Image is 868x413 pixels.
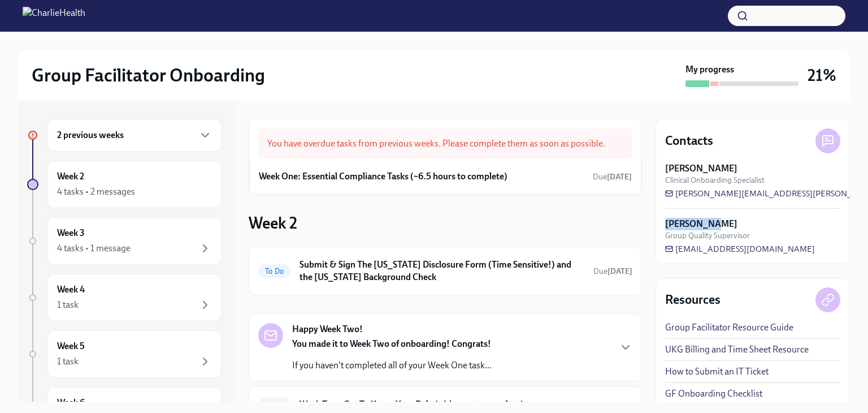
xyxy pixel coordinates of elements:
a: Group Facilitator Resource Guide [665,321,793,334]
a: UKG Billing and Time Sheet Resource [665,343,809,356]
span: Due [593,172,632,182]
a: To DoSubmit & Sign The [US_STATE] Disclosure Form (Time Sensitive!) and the [US_STATE] Background... [258,256,632,286]
span: Due [593,400,632,410]
span: September 9th, 2025 09:00 [593,171,632,182]
strong: [DATE] [607,266,632,276]
h6: Submit & Sign The [US_STATE] Disclosure Form (Time Sensitive!) and the [US_STATE] Background Check [300,259,584,283]
a: Week One: Essential Compliance Tasks (~6.5 hours to complete)Due[DATE] [259,168,632,185]
span: Clinical Onboarding Specialist [665,175,765,186]
h6: 2 previous weeks [57,129,124,141]
span: September 11th, 2025 09:00 [593,266,632,277]
a: GF Onboarding Checklist [665,388,762,400]
h6: Week 6 [57,397,85,409]
strong: [PERSON_NAME] [665,218,737,230]
h4: Contacts [665,132,713,149]
span: To Do [258,401,290,409]
strong: Happy Week Two! [292,323,363,335]
div: 4 tasks • 1 message [57,242,131,255]
strong: [DATE] [607,400,632,410]
div: 4 tasks • 2 messages [57,186,135,198]
a: Week 41 task [27,274,222,321]
a: Week 34 tasks • 1 message [27,217,222,265]
h6: Week One: Essential Compliance Tasks (~6.5 hours to complete) [259,170,507,183]
h2: Group Facilitator Onboarding [32,64,265,87]
h3: 21% [808,65,836,85]
h6: Week 4 [57,283,85,296]
h6: Week Two: Get To Know Your Role (~4 hours to complete) [300,398,584,411]
a: Week 51 task [27,330,222,378]
a: Week 24 tasks • 2 messages [27,161,222,208]
h6: Week 5 [57,340,85,352]
h6: Week 2 [57,170,84,183]
span: Group Quality Supervisor [665,230,750,241]
p: If you haven't completed all of your Week One task... [292,359,492,372]
div: 2 previous weeks [47,119,222,152]
div: 1 task [57,355,79,368]
strong: You made it to Week Two of onboarding! Congrats! [292,338,491,349]
a: How to Submit an IT Ticket [665,365,769,378]
div: 1 task [57,299,79,311]
h6: Week 3 [57,227,85,239]
strong: My progress [685,63,734,76]
span: Due [593,266,632,276]
span: To Do [258,267,290,276]
div: You have overdue tasks from previous weeks. Please complete them as soon as possible. [258,128,632,159]
img: CharlieHealth [23,7,85,25]
strong: [PERSON_NAME] [665,162,737,175]
a: [EMAIL_ADDRESS][DOMAIN_NAME] [665,243,815,255]
span: September 16th, 2025 09:00 [593,399,632,410]
strong: [DATE] [607,172,632,182]
h3: Week 2 [249,213,297,233]
h4: Resources [665,291,721,308]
